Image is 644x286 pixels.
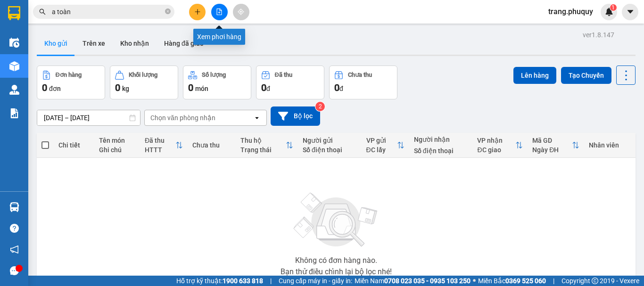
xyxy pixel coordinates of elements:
[236,133,298,158] th: Toggle SortBy
[256,65,324,99] button: Đã thu0đ
[553,276,554,286] span: |
[289,187,383,253] img: svg+xml;base64,PHN2ZyBjbGFzcz0ibGlzdC1wbHVnX19zdmciIHhtbG5zPSJodHRwOi8vd3d3LnczLm9yZy8yMDAwL3N2Zy...
[532,137,572,144] div: Mã GD
[192,141,231,149] div: Chưa thu
[281,268,392,276] div: Bạn thử điều chỉnh lại bộ lọc nhé!
[315,102,325,111] sup: 2
[10,266,19,275] span: message
[194,8,201,15] span: plus
[211,4,228,20] button: file-add
[541,6,601,17] span: trang.phuquy
[9,202,19,212] img: warehouse-icon
[150,113,215,123] div: Chọn văn phòng nhận
[140,133,188,158] th: Toggle SortBy
[592,278,598,284] span: copyright
[240,137,286,144] div: Thu hộ
[195,85,208,92] span: món
[473,279,476,283] span: ⚪️
[9,108,19,118] img: solution-icon
[129,72,157,78] div: Khối lượng
[611,4,615,11] span: 1
[266,85,270,92] span: đ
[176,276,263,286] span: Hỗ trợ kỹ thuật:
[355,276,471,286] span: Miền Nam
[157,32,211,55] button: Hàng đã giao
[366,146,397,154] div: ĐC lấy
[271,106,320,126] button: Bộ lọc
[505,277,546,285] strong: 0369 525 060
[414,136,468,143] div: Người nhận
[9,85,19,95] img: warehouse-icon
[610,4,617,11] sup: 1
[626,8,635,16] span: caret-down
[513,67,556,84] button: Lên hàng
[339,85,343,92] span: đ
[49,85,61,92] span: đơn
[37,32,75,55] button: Kho gửi
[605,8,613,16] img: icon-new-feature
[270,276,272,286] span: |
[261,82,266,93] span: 0
[532,146,572,154] div: Ngày ĐH
[52,7,163,17] input: Tìm tên, số ĐT hoặc mã đơn
[115,82,120,93] span: 0
[240,146,286,154] div: Trạng thái
[589,141,631,149] div: Nhân viên
[113,32,157,55] button: Kho nhận
[9,61,19,71] img: warehouse-icon
[303,137,357,144] div: Người gửi
[334,82,339,93] span: 0
[303,146,357,154] div: Số điện thoại
[37,65,105,99] button: Đơn hàng0đơn
[165,8,171,16] span: close-circle
[384,277,471,285] strong: 0708 023 035 - 0935 103 250
[238,8,244,15] span: aim
[183,65,251,99] button: Số lượng0món
[414,147,468,155] div: Số điện thoại
[233,4,249,20] button: aim
[58,141,90,149] div: Chi tiết
[477,137,515,144] div: VP nhận
[362,133,409,158] th: Toggle SortBy
[110,65,178,99] button: Khối lượng0kg
[583,30,614,40] div: ver 1.8.147
[202,72,226,78] div: Số lượng
[188,82,193,93] span: 0
[528,133,584,158] th: Toggle SortBy
[561,67,611,84] button: Tạo Chuyến
[279,276,352,286] span: Cung cấp máy in - giấy in:
[37,110,140,125] input: Select a date range.
[75,32,113,55] button: Trên xe
[253,114,261,122] svg: open
[366,137,397,144] div: VP gửi
[295,257,377,264] div: Không có đơn hàng nào.
[99,137,135,144] div: Tên món
[472,133,528,158] th: Toggle SortBy
[99,146,135,154] div: Ghi chú
[56,72,82,78] div: Đơn hàng
[122,85,129,92] span: kg
[329,65,397,99] button: Chưa thu0đ
[189,4,206,20] button: plus
[223,277,263,285] strong: 1900 633 818
[145,146,175,154] div: HTTT
[348,72,372,78] div: Chưa thu
[10,224,19,233] span: question-circle
[165,8,171,14] span: close-circle
[10,245,19,254] span: notification
[42,82,47,93] span: 0
[8,6,20,20] img: logo-vxr
[9,38,19,48] img: warehouse-icon
[216,8,223,15] span: file-add
[478,276,546,286] span: Miền Bắc
[145,137,175,144] div: Đã thu
[275,72,292,78] div: Đã thu
[622,4,638,20] button: caret-down
[477,146,515,154] div: ĐC giao
[39,8,46,15] span: search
